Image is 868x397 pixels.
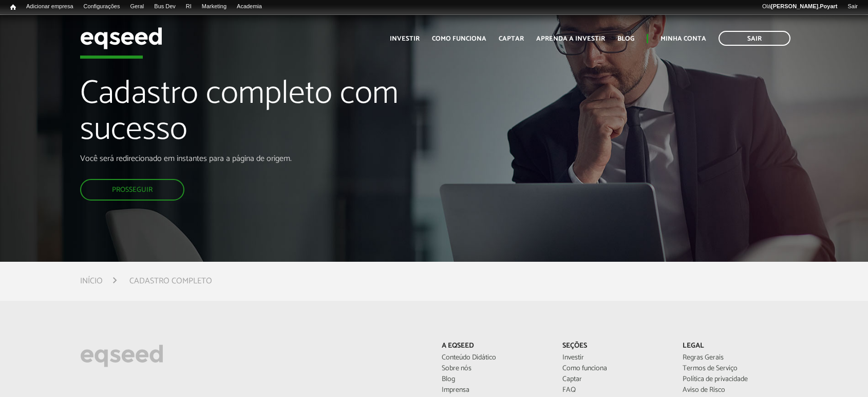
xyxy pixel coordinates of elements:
[197,3,232,11] a: Marketing
[10,4,16,11] span: Início
[562,342,668,351] p: Seções
[80,76,499,154] h1: Cadastro completo com sucesso
[232,3,267,11] a: Academia
[683,376,788,383] a: Política de privacidade
[390,35,420,42] a: Investir
[499,35,524,42] a: Captar
[5,3,21,12] a: Início
[661,35,706,42] a: Minha conta
[683,387,788,394] a: Aviso de Risco
[149,3,181,11] a: Bus Dev
[719,31,790,46] a: Sair
[432,35,486,42] a: Como funciona
[80,25,162,52] img: EqSeed
[442,365,547,372] a: Sobre nós
[442,376,547,383] a: Blog
[80,342,163,370] img: EqSeed Logo
[562,376,668,383] a: Captar
[79,3,125,11] a: Configurações
[80,179,184,201] a: Prosseguir
[562,365,668,372] a: Como funciona
[842,3,863,11] a: Sair
[771,3,837,9] strong: [PERSON_NAME].Poyart
[562,354,668,362] a: Investir
[617,35,634,42] a: Blog
[562,387,668,394] a: FAQ
[80,277,103,285] a: Início
[757,3,843,11] a: Olá[PERSON_NAME].Poyart
[683,342,788,351] p: Legal
[80,154,499,164] p: Você será redirecionado em instantes para a página de origem.
[181,3,197,11] a: RI
[683,365,788,372] a: Termos de Serviço
[442,342,547,351] p: A EqSeed
[536,35,605,42] a: Aprenda a investir
[442,387,547,394] a: Imprensa
[21,3,79,11] a: Adicionar empresa
[125,3,149,11] a: Geral
[442,354,547,362] a: Conteúdo Didático
[683,354,788,362] a: Regras Gerais
[129,274,212,288] li: Cadastro completo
